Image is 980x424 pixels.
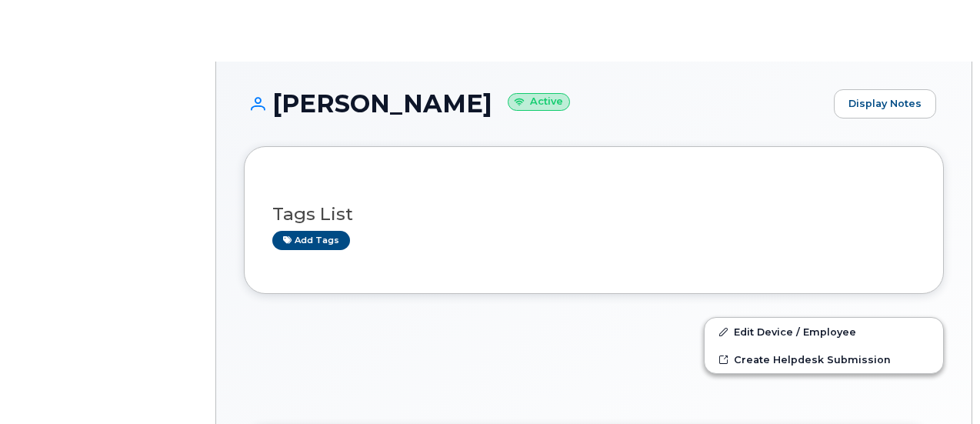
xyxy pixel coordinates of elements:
[272,205,915,224] h3: Tags List
[705,346,943,373] a: Create Helpdesk Submission
[244,90,826,117] h1: [PERSON_NAME]
[272,231,350,250] a: Add tags
[834,89,936,119] a: Display Notes
[705,318,943,346] a: Edit Device / Employee
[508,93,570,111] small: Active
